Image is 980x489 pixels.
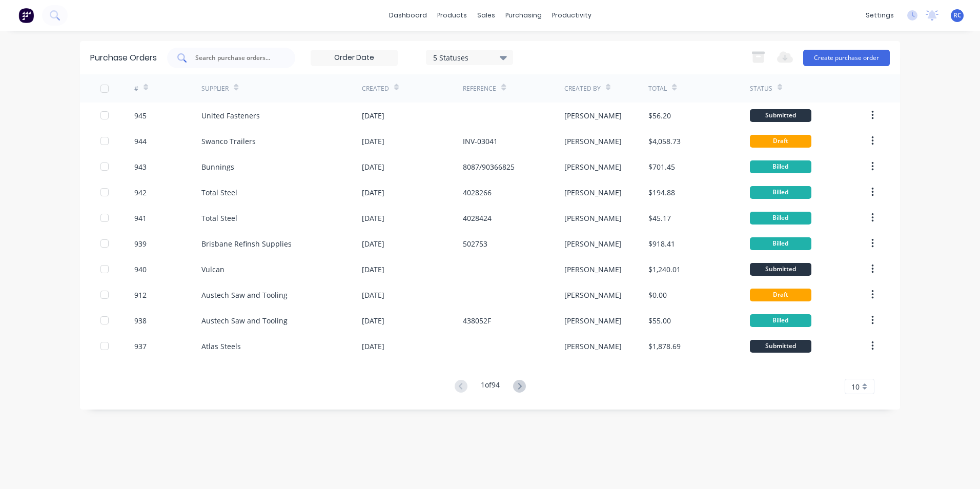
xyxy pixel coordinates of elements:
[648,84,667,93] div: Total
[311,50,397,66] input: Order Date
[134,238,147,249] div: 939
[362,187,384,198] div: [DATE]
[648,161,675,172] div: $701.45
[500,8,547,23] div: purchasing
[750,263,811,276] div: Submitted
[201,341,241,352] div: Atlas Steels
[851,381,860,392] span: 10
[362,84,389,93] div: Created
[201,238,292,249] div: Brisbane Refinsh Supplies
[648,110,671,121] div: $56.20
[463,161,515,172] div: 8087/90366825
[564,187,622,198] div: [PERSON_NAME]
[362,238,384,249] div: [DATE]
[432,8,472,23] div: products
[134,84,138,93] div: #
[463,213,492,223] div: 4028424
[564,161,622,172] div: [PERSON_NAME]
[134,341,147,352] div: 937
[472,8,500,23] div: sales
[750,186,811,199] div: Billed
[362,136,384,147] div: [DATE]
[463,84,496,93] div: Reference
[362,213,384,223] div: [DATE]
[564,264,622,275] div: [PERSON_NAME]
[362,315,384,326] div: [DATE]
[648,315,671,326] div: $55.00
[861,8,899,23] div: settings
[564,238,622,249] div: [PERSON_NAME]
[134,213,147,223] div: 941
[201,110,260,121] div: United Fasteners
[564,136,622,147] div: [PERSON_NAME]
[201,161,234,172] div: Bunnings
[564,290,622,300] div: [PERSON_NAME]
[362,161,384,172] div: [DATE]
[194,53,279,63] input: Search purchase orders...
[433,52,506,63] div: 5 Statuses
[648,187,675,198] div: $194.88
[134,264,147,275] div: 940
[463,238,487,249] div: 502753
[362,290,384,300] div: [DATE]
[564,315,622,326] div: [PERSON_NAME]
[134,161,147,172] div: 943
[648,341,681,352] div: $1,878.69
[803,50,890,66] button: Create purchase order
[750,289,811,301] div: Draft
[134,187,147,198] div: 942
[362,264,384,275] div: [DATE]
[648,136,681,147] div: $4,058.73
[648,213,671,223] div: $45.17
[564,110,622,121] div: [PERSON_NAME]
[90,52,157,64] div: Purchase Orders
[750,160,811,173] div: Billed
[201,264,224,275] div: Vulcan
[750,237,811,250] div: Billed
[463,315,491,326] div: 438052F
[481,379,500,394] div: 1 of 94
[463,187,492,198] div: 4028266
[134,290,147,300] div: 912
[201,213,237,223] div: Total Steel
[648,264,681,275] div: $1,240.01
[201,290,288,300] div: Austech Saw and Tooling
[201,315,288,326] div: Austech Saw and Tooling
[547,8,597,23] div: productivity
[564,213,622,223] div: [PERSON_NAME]
[18,8,34,23] img: Factory
[362,110,384,121] div: [DATE]
[564,341,622,352] div: [PERSON_NAME]
[648,290,667,300] div: $0.00
[750,212,811,225] div: Billed
[134,110,147,121] div: 945
[463,136,498,147] div: INV-03041
[201,187,237,198] div: Total Steel
[750,109,811,122] div: Submitted
[564,84,601,93] div: Created By
[750,314,811,327] div: Billed
[953,11,962,20] span: RC
[750,135,811,148] div: Draft
[201,136,256,147] div: Swanco Trailers
[750,340,811,353] div: Submitted
[384,8,432,23] a: dashboard
[134,315,147,326] div: 938
[201,84,229,93] div: Supplier
[362,341,384,352] div: [DATE]
[134,136,147,147] div: 944
[750,84,772,93] div: Status
[648,238,675,249] div: $918.41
